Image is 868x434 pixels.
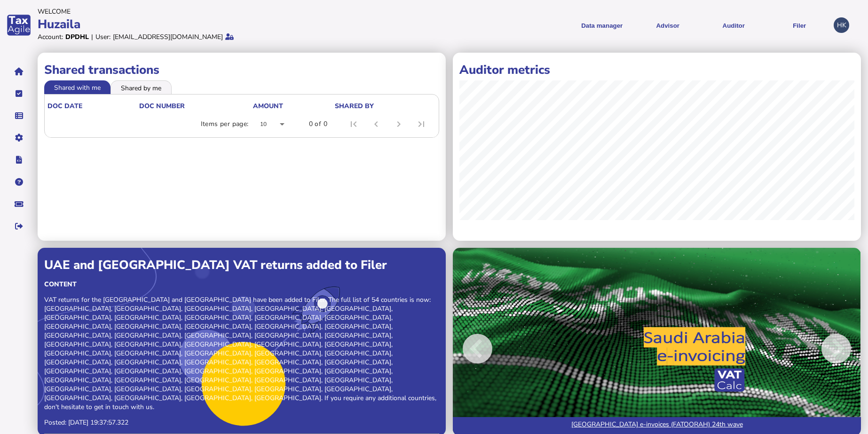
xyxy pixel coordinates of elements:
[38,7,431,16] div: Welcome
[638,14,697,37] button: Shows a dropdown of VAT Advisor options
[9,62,29,81] button: Home
[410,113,433,135] button: Last page
[44,62,439,78] h1: Shared transactions
[139,102,252,110] div: doc number
[572,14,631,37] button: Shows a dropdown of Data manager options
[365,113,387,135] button: Previous page
[436,14,829,37] menu: navigate products
[253,102,283,110] div: Amount
[309,119,327,129] div: 0 of 0
[9,194,29,214] button: Raise a support ticket
[44,418,439,427] p: Posted: [DATE] 19:37:57.322
[9,216,29,236] button: Sign out
[95,32,110,41] div: User:
[47,102,138,110] div: doc date
[113,32,223,41] div: [EMAIL_ADDRESS][DOMAIN_NAME]
[44,80,110,94] li: Shared with me
[704,14,763,37] button: Auditor
[9,84,29,103] button: Tasks
[459,62,854,78] h1: Auditor metrics
[44,257,439,273] div: UAE and [GEOGRAPHIC_DATA] VAT returns added to Filer
[38,16,431,32] div: Huzaila
[335,102,374,110] div: shared by
[201,119,249,129] div: Items per page:
[9,106,29,126] button: Data manager
[253,102,334,110] div: Amount
[139,102,185,110] div: doc number
[387,113,410,135] button: Next page
[91,32,93,41] div: |
[9,150,29,170] button: Developer hub links
[65,32,89,41] div: DPDHL
[225,33,234,40] i: Protected by 2-step verification
[9,172,29,192] button: Help pages
[110,80,172,94] li: Shared by me
[47,102,82,110] div: doc date
[342,113,365,135] button: First page
[335,102,434,110] div: shared by
[834,17,849,33] div: Profile settings
[38,32,63,41] div: Account:
[770,14,829,37] button: Filer
[44,295,439,411] p: VAT returns for the [GEOGRAPHIC_DATA] and [GEOGRAPHIC_DATA] have been added to Filer. The full li...
[15,116,23,116] i: Data manager
[9,128,29,148] button: Manage settings
[44,280,439,289] div: Content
